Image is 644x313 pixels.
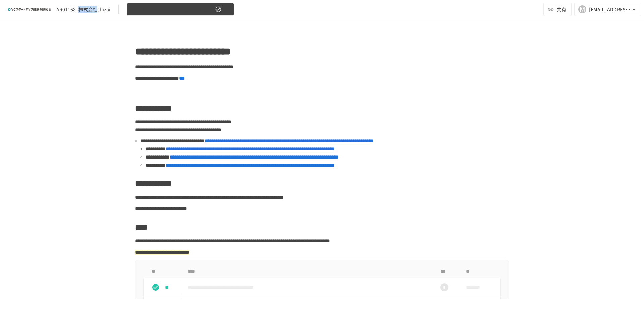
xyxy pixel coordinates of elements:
[557,6,566,13] span: 共有
[8,4,51,15] img: ZDfHsVrhrXUoWEWGWYf8C4Fv4dEjYTEDCNvmL73B7ox
[149,298,162,312] button: status
[589,5,631,14] div: [EMAIL_ADDRESS][DOMAIN_NAME]
[574,3,641,16] button: M[EMAIL_ADDRESS][DOMAIN_NAME]
[131,5,214,14] span: [SUv7]VCスタートアップ健保への加入申請手続き
[578,5,586,13] div: M
[149,280,162,294] button: status
[127,3,234,16] button: [SUv7]VCスタートアップ健保への加入申請手続き
[543,3,572,16] button: 共有
[56,6,110,13] div: AR01168_株式会社shizai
